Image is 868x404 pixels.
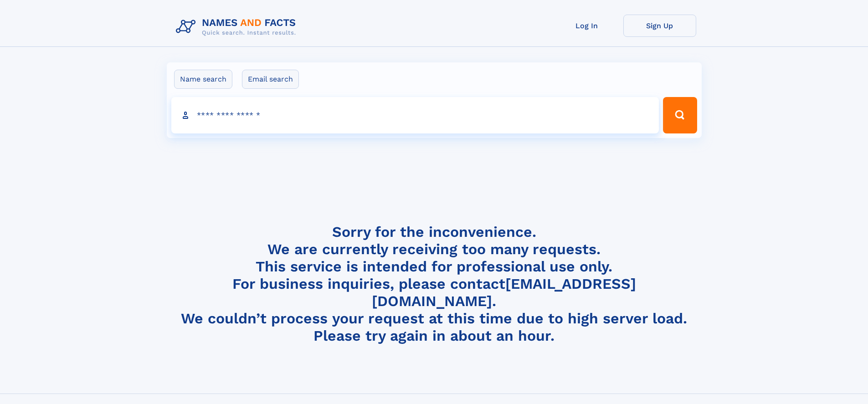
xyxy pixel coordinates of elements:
[242,70,299,89] label: Email search
[172,223,696,345] h4: Sorry for the inconvenience. We are currently receiving too many requests. This service is intend...
[550,15,623,37] a: Log In
[372,275,636,310] a: [EMAIL_ADDRESS][DOMAIN_NAME]
[174,70,232,89] label: Name search
[172,15,303,39] img: Logo Names and Facts
[171,97,659,133] input: search input
[623,15,696,37] a: Sign Up
[663,97,697,133] button: Search Button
